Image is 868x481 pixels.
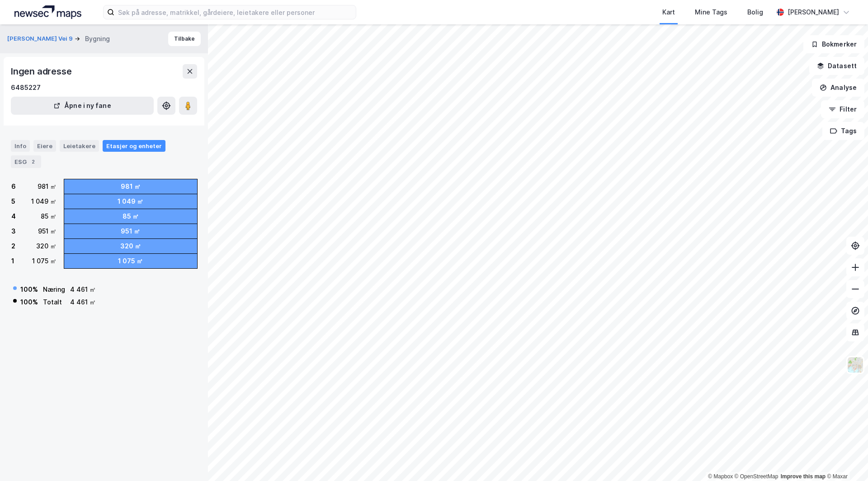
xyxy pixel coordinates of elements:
a: OpenStreetMap [735,473,778,480]
div: 1 [11,256,14,266]
div: 6 [11,181,16,192]
div: 1 075 ㎡ [32,256,57,266]
div: Totalt [43,297,65,308]
div: Bolig [747,7,763,18]
input: Søk på adresse, matrikkel, gårdeiere, leietakere eller personer [114,5,356,19]
div: 4 [11,211,16,222]
div: 981 ㎡ [121,181,141,192]
div: 6485227 [11,82,41,93]
div: 4 461 ㎡ [70,284,96,295]
img: Z [847,356,864,374]
div: 100 % [20,284,38,295]
button: [PERSON_NAME] Vei 9 [7,34,75,43]
div: Info [11,140,30,152]
div: Kart [662,7,675,18]
div: Bygning [85,33,110,44]
div: 85 ㎡ [123,211,139,222]
button: Tilbake [168,32,201,46]
div: [PERSON_NAME] [788,7,839,18]
div: Leietakere [60,140,99,152]
button: Filter [821,100,864,118]
div: ESG [11,155,41,168]
div: 4 461 ㎡ [70,297,96,308]
div: 100 % [20,297,38,308]
img: logo.a4113a55bc3d86da70a041830d287a7e.svg [14,5,81,19]
button: Datasett [809,57,864,75]
div: 2 [11,241,15,252]
div: 1 049 ㎡ [118,196,143,207]
div: 951 ㎡ [121,226,140,237]
div: 981 ㎡ [38,181,57,192]
div: 2 [28,157,38,166]
button: Tags [822,122,864,140]
div: 1 075 ㎡ [118,256,143,266]
div: 951 ㎡ [38,226,57,237]
div: 320 ㎡ [120,241,141,252]
button: Bokmerker [803,35,864,53]
div: Etasjer og enheter [106,142,162,150]
button: Åpne i ny fane [11,97,154,115]
a: Improve this map [781,473,826,480]
div: 85 ㎡ [41,211,57,222]
div: Mine Tags [695,7,727,18]
div: Næring [43,284,65,295]
div: 5 [11,196,15,207]
div: 320 ㎡ [36,241,57,252]
a: Mapbox [708,473,733,480]
div: Kontrollprogram for chat [823,438,868,481]
div: Ingen adresse [11,64,73,79]
div: 1 049 ㎡ [31,196,57,207]
iframe: Chat Widget [823,438,868,481]
button: Analyse [812,79,864,97]
div: 3 [11,226,16,237]
div: Eiere [33,140,56,152]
